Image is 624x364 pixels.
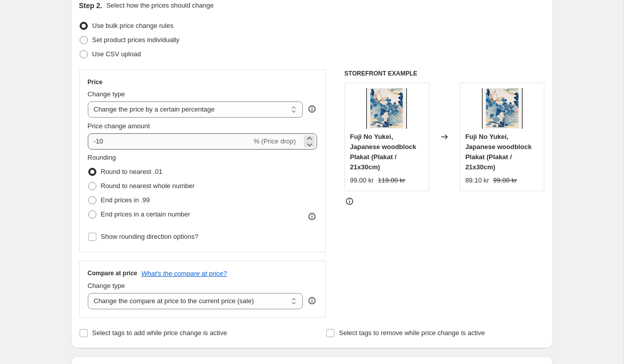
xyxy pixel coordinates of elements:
button: What's the compare at price? [142,270,227,277]
h2: Step 2. [79,1,102,11]
span: Set product prices individually [92,36,180,44]
strike: 119.00 kr [378,175,405,186]
div: 89.10 kr [465,175,489,186]
span: End prices in a certain number [101,210,190,218]
h6: STOREFRONT EXAMPLE [344,69,545,78]
h3: Price [88,78,102,86]
p: Select how the prices should change [106,1,214,11]
span: Rounding [88,154,116,161]
div: 99.00 kr [350,175,374,186]
img: b919928cb65c47a6148c749f342230971d4c294d_80x.jpg [366,88,407,129]
span: Change type [88,282,125,289]
span: Price change amount [88,122,150,130]
span: End prices in .99 [101,196,150,204]
span: Select tags to remove while price change is active [339,329,485,337]
input: -15 [88,133,252,150]
span: Round to nearest .01 [101,168,162,175]
span: Show rounding direction options? [101,233,198,240]
div: help [307,296,317,306]
span: Fuji No Yukei, Japanese woodblock Plakat (Plakat / 21x30cm) [350,133,417,171]
img: b919928cb65c47a6148c749f342230971d4c294d_80x.jpg [482,88,523,129]
div: help [307,104,317,114]
span: Fuji No Yukei, Japanese woodblock Plakat (Plakat / 21x30cm) [465,133,532,171]
span: Use CSV upload [92,50,141,58]
h3: Compare at price [88,269,137,277]
span: Change type [88,90,125,98]
span: Round to nearest whole number [101,182,195,190]
strike: 99.00 kr [493,175,517,186]
span: Use bulk price change rules [92,22,174,29]
span: Select tags to add while price change is active [92,329,227,337]
span: % (Price drop) [254,137,296,145]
